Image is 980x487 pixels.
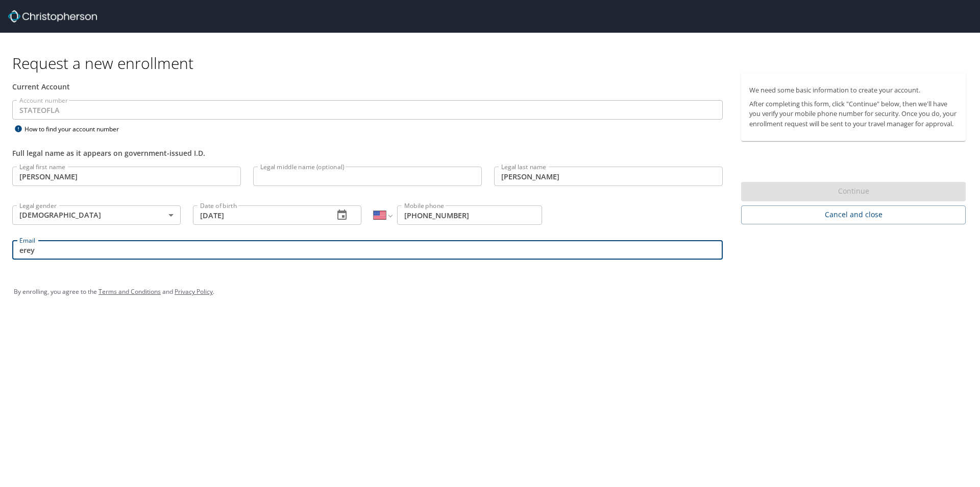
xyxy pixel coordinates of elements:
[193,205,326,225] input: MM/DD/YYYY
[749,99,958,129] p: After completing this form, click "Continue" below, then we'll have you verify your mobile phone ...
[14,279,966,305] div: By enrolling, you agree to the and .
[12,205,181,225] div: [DEMOGRAPHIC_DATA]
[8,10,97,22] img: cbt logo
[12,148,723,158] div: Full legal name as it appears on government-issued I.D.
[12,53,974,73] h1: Request a new enrollment
[749,85,958,95] p: We need some basic information to create your account.
[12,81,723,92] div: Current Account
[741,205,966,224] button: Cancel and close
[749,208,958,221] span: Cancel and close
[99,287,161,296] a: Terms and Conditions
[175,287,213,296] a: Privacy Policy
[397,205,542,225] input: Enter phone number
[12,123,140,135] div: How to find your account number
